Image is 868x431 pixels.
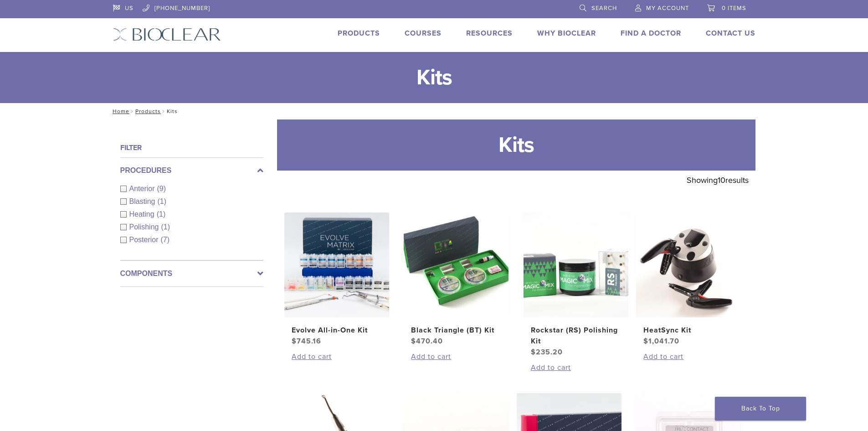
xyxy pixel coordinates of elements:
a: Rockstar (RS) Polishing KitRockstar (RS) Polishing Kit $235.20 [523,213,629,358]
span: / [161,109,167,114]
a: Resources [466,29,513,38]
h1: Kits [277,119,755,171]
bdi: 470.40 [411,337,443,346]
nav: Kits [106,103,762,119]
span: (1) [157,210,166,218]
h4: Filter [120,142,263,153]
span: $ [411,337,416,346]
bdi: 1,041.70 [643,337,679,346]
img: Evolve All-in-One Kit [284,213,389,317]
a: Evolve All-in-One KitEvolve All-in-One Kit $745.16 [284,213,390,347]
span: $ [643,337,648,346]
a: Find A Doctor [621,29,681,38]
label: Procedures [120,165,263,176]
label: Components [120,268,263,279]
span: Blasting [129,197,158,205]
a: Add to cart: “HeatSync Kit” [643,351,734,362]
img: Bioclear [113,28,221,41]
a: Why Bioclear [537,29,596,38]
a: Courses [405,29,442,38]
span: Posterior [129,236,161,244]
img: HeatSync Kit [636,213,741,317]
bdi: 235.20 [531,348,563,357]
span: (1) [157,197,166,205]
span: Anterior [129,185,157,192]
a: Add to cart: “Evolve All-in-One Kit” [292,351,382,362]
a: Contact Us [706,29,755,38]
h2: HeatSync Kit [643,325,734,336]
a: Add to cart: “Rockstar (RS) Polishing Kit” [531,362,621,373]
span: / [129,109,135,114]
a: Products [338,29,380,38]
p: Showing results [687,171,749,190]
span: (9) [157,185,166,192]
span: $ [531,348,536,357]
a: Add to cart: “Black Triangle (BT) Kit” [411,351,501,362]
bdi: 745.16 [292,337,321,346]
img: Rockstar (RS) Polishing Kit [524,213,628,317]
a: Home [110,108,129,114]
span: Polishing [129,223,161,231]
span: $ [292,337,297,346]
a: Black Triangle (BT) KitBlack Triangle (BT) Kit $470.40 [403,213,509,347]
a: Products [135,108,161,114]
span: 10 [718,175,725,185]
a: HeatSync KitHeatSync Kit $1,041.70 [636,213,742,347]
span: Heating [129,210,157,218]
h2: Rockstar (RS) Polishing Kit [531,325,621,347]
span: My Account [646,5,689,12]
span: (1) [161,223,170,231]
span: Search [591,5,617,12]
span: 0 items [722,5,746,12]
h2: Black Triangle (BT) Kit [411,325,501,336]
h2: Evolve All-in-One Kit [292,325,382,336]
span: (7) [161,236,170,244]
a: Back To Top [715,397,806,421]
img: Black Triangle (BT) Kit [404,213,508,317]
